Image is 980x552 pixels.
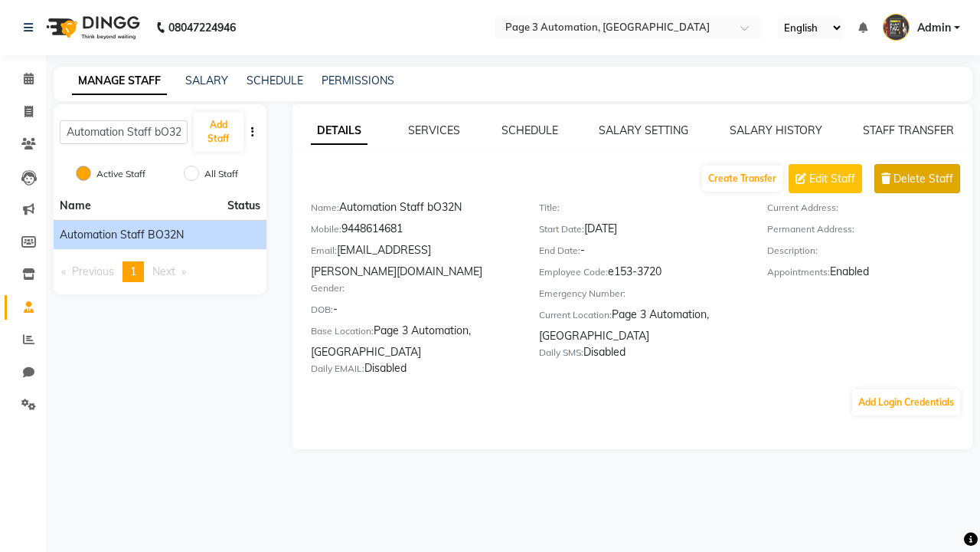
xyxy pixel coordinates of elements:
a: DETAILS [311,117,367,145]
label: Name: [311,201,339,215]
label: Base Location: [311,324,374,338]
span: 1 [130,264,136,278]
b: 08047224946 [168,6,236,49]
label: Start Date: [539,222,584,236]
label: Emergency Number: [539,287,626,301]
nav: Pagination [54,261,266,282]
a: STAFF TRANSFER [863,123,954,137]
div: Disabled [539,344,744,366]
input: Search Staff [60,120,188,144]
span: Edit Staff [809,171,855,187]
label: Description: [767,244,818,258]
button: Edit Staff [789,164,862,193]
label: DOB: [311,303,333,317]
div: 9448614681 [311,221,516,242]
img: Admin [883,14,910,41]
span: Next [152,264,175,278]
a: PERMISSIONS [322,74,394,87]
div: Page 3 Automation, [GEOGRAPHIC_DATA] [311,323,516,360]
div: Enabled [767,264,972,285]
label: Daily EMAIL: [311,362,364,376]
span: Status [227,198,260,214]
button: Create Transfer [702,166,782,192]
span: Delete Staff [893,171,953,187]
span: Admin [917,20,951,36]
button: Add Login Credentials [852,389,960,416]
a: MANAGE STAFF [72,67,167,95]
label: Title: [539,201,560,215]
span: Previous [72,264,114,278]
a: SALARY HISTORY [730,123,822,137]
div: - [311,301,516,323]
label: Active Staff [96,167,145,181]
button: Add Staff [194,112,243,152]
div: - [539,242,744,264]
label: Email: [311,244,337,258]
div: [EMAIL_ADDRESS][PERSON_NAME][DOMAIN_NAME] [311,242,516,280]
a: SALARY [185,74,228,87]
label: Permanent Address: [767,222,854,236]
span: Name [60,199,91,212]
div: Page 3 Automation, [GEOGRAPHIC_DATA] [539,307,744,344]
label: Appointments: [767,265,830,279]
label: Mobile: [311,222,341,236]
a: SERVICES [408,123,460,137]
a: SCHEDULE [501,123,558,137]
div: e153-3720 [539,264,744,285]
label: Current Location: [539,308,612,322]
button: Delete Staff [874,164,960,193]
img: logo [39,6,144,49]
label: End Date: [539,244,580,258]
a: SCHEDULE [247,74,303,87]
div: [DATE] [539,221,744,242]
span: Automation Staff bO32N [60,227,184,243]
div: Disabled [311,360,516,382]
a: SALARY SETTING [599,123,688,137]
label: All Staff [204,167,238,181]
label: Gender: [311,281,345,295]
label: Daily SMS: [539,346,583,360]
label: Employee Code: [539,265,608,279]
label: Current Address: [767,201,838,215]
div: Automation Staff bO32N [311,199,516,221]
